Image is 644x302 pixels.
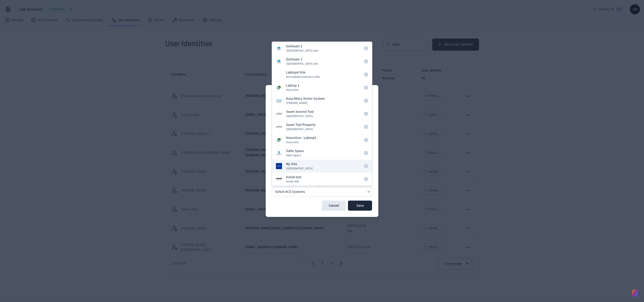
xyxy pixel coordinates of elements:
img: Latch Building Logo [276,111,282,117]
img: Dormakaba Ambiance Site Logo [276,71,282,97]
p: Labtop4 Site [286,70,305,75]
span: [GEOGRAPHIC_DATA] site [286,49,318,53]
span: [GEOGRAPHIC_DATA] site [286,62,318,66]
img: Latch Building Logo [276,124,282,130]
button: Assa Abloy Vostio LogoAssa Abloy Vostio System[PERSON_NAME] [272,94,372,107]
p: Select ACS Systems [275,189,305,195]
button: Save [348,201,372,211]
p: hotek test [286,175,301,180]
p: Seam Second Test [286,109,314,114]
img: Salto KS site Logo [276,58,282,64]
p: My Site [286,162,297,167]
span: Visionline [286,140,299,144]
img: Dormakaba Community Site Logo [276,163,282,169]
span: [PERSON_NAME] [286,101,308,105]
img: Salto KS site Logo [276,45,282,51]
button: Salto KS site LogoGetSeam 1[GEOGRAPHIC_DATA] site [272,55,372,68]
img: Visionline Logo [276,85,282,91]
span: [GEOGRAPHIC_DATA] [286,167,313,171]
span: [GEOGRAPHIC_DATA] [286,114,313,118]
button: Dormakaba Community Site LogoMy Site[GEOGRAPHIC_DATA] [272,160,372,173]
button: Salto KS site LogoGetSeam 2[GEOGRAPHIC_DATA] site [272,42,372,55]
img: Visionline Logo [276,137,282,143]
p: Assa Abloy Vostio System [286,96,325,101]
img: Assa Abloy Vostio Logo [276,98,282,104]
p: Seam Test Property [286,122,316,127]
button: Hotek Site Logohotek testHotek Site [272,173,372,186]
button: Dormakaba Ambiance Site LogoLabtop4 SiteDormakaba Ambiance Site [272,68,372,81]
button: Latch Building LogoSeam Second Test[GEOGRAPHIC_DATA] [272,107,372,120]
span: Dormakaba Ambiance Site [286,75,320,79]
p: Labtop 1 [286,83,299,88]
button: Latch Building LogoSeam Test Property[GEOGRAPHIC_DATA] [272,120,372,133]
img: Salto Space Logo [276,150,282,156]
img: SeamLogoGradient.69752ec5.svg [632,289,638,297]
p: GetSeam 1 [286,57,302,62]
span: Visionline [286,88,299,92]
button: Cancel [322,201,346,211]
p: Salto Space [286,148,304,154]
span: Hotek Site [286,180,299,184]
button: Salto Space LogoSalto SpaceSalto Space [272,146,372,160]
span: [GEOGRAPHIC_DATA] [286,127,313,131]
p: Visionline - Labtop5 [286,135,316,140]
button: Visionline LogoVisionline - Labtop5Visionline [272,133,372,146]
button: Visionline LogoLabtop 1Visionline [272,81,372,94]
img: Hotek Site Logo [276,176,282,182]
p: GetSeam 2 [286,44,302,49]
button: Select ACS Systems [272,187,372,197]
span: Salto Space [286,154,301,158]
